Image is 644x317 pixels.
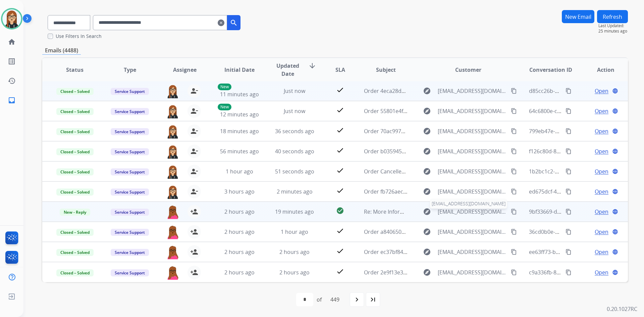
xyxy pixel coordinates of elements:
[529,168,630,175] span: 1b2bc1c2-4b41-4460-89a1-519ff14d73c7
[511,88,517,94] mat-icon: content_copy
[190,248,198,256] mat-icon: person_add
[166,205,179,219] img: agent-avatar
[376,66,396,74] span: Subject
[220,127,259,135] span: 18 minutes ago
[595,188,608,196] span: Open
[220,148,259,155] span: 56 minutes ago
[423,188,431,196] mat-icon: explore
[529,188,630,195] span: ed675dcf-40f4-4eb1-86d3-4394a5d2fc7d
[275,208,314,215] span: 19 minutes ago
[566,148,572,154] mat-icon: content_copy
[336,166,344,174] mat-icon: check
[218,19,224,27] mat-icon: clear
[529,66,572,74] span: Conversation ID
[166,104,179,118] img: agent-avatar
[8,57,16,65] mat-icon: list_alt
[353,296,361,304] mat-icon: navigate_next
[190,147,198,155] mat-icon: person_remove
[273,62,303,78] span: Updated Date
[364,107,482,115] span: Order 55801e4f-750e-4d93-a4c7-297e470aaa93
[566,128,572,134] mat-icon: content_copy
[224,208,255,215] span: 2 hours ago
[529,148,628,155] span: f126c80d-89ba-434c-9f89-c8dc53bcc26f
[218,104,231,110] p: New
[336,187,344,195] mat-icon: check
[325,293,345,306] div: 449
[612,229,618,235] mat-icon: language
[56,229,94,236] span: Closed – Solved
[364,87,484,95] span: Order 4eca28d2-2e77-4732-ad35-3ea97abc3126
[220,91,259,98] span: 11 minutes ago
[595,248,608,256] span: Open
[566,108,572,114] mat-icon: content_copy
[336,207,344,215] mat-icon: check_circle
[612,168,618,174] mat-icon: language
[612,128,618,134] mat-icon: language
[566,189,572,195] mat-icon: content_copy
[573,58,628,82] th: Action
[224,188,255,195] span: 3 hours ago
[335,66,345,74] span: SLA
[566,229,572,235] mat-icon: content_copy
[595,107,608,115] span: Open
[224,228,255,235] span: 2 hours ago
[56,33,102,40] label: Use Filters In Search
[224,248,255,256] span: 2 hours ago
[438,107,507,115] span: [EMAIL_ADDRESS][DOMAIN_NAME]
[275,127,314,135] span: 36 seconds ago
[607,305,637,313] p: 0.20.1027RC
[166,165,179,179] img: agent-avatar
[511,209,517,215] mat-icon: content_copy
[438,87,507,95] span: [EMAIL_ADDRESS][DOMAIN_NAME]
[364,228,483,235] span: Order a840650a-9a08-44ee-b7ea-4aa5c8cc8989
[279,248,310,256] span: 2 hours ago
[430,199,507,209] span: [EMAIL_ADDRESS][DOMAIN_NAME]
[598,23,628,29] span: Last Updated:
[190,228,198,236] mat-icon: person_add
[438,228,507,236] span: [EMAIL_ADDRESS][DOMAIN_NAME]
[364,188,479,195] span: Order fb726aec-be06-4fdf-bc22-1d76c09c6e2f
[529,127,632,135] span: 799eb47e-ecaf-4852-85dd-6b4b9c337aa0
[423,268,431,276] mat-icon: explore
[529,208,631,215] span: 9bf33669-d726-4149-9e47-ac2c6ebaab7c
[42,46,81,55] p: Emails (4488)
[595,268,608,276] span: Open
[166,185,179,199] img: agent-avatar
[423,208,431,216] mat-icon: explore
[612,209,618,215] mat-icon: language
[56,269,94,276] span: Closed – Solved
[220,111,259,118] span: 12 minutes ago
[8,77,16,85] mat-icon: history
[190,188,198,196] mat-icon: person_remove
[284,87,305,95] span: Just now
[597,10,628,23] button: Refresh
[455,66,481,74] span: Customer
[230,19,238,27] mat-icon: search
[336,86,344,94] mat-icon: check
[529,87,634,95] span: d85cc26b-bc99-4111-b70b-5abba5561675
[562,10,594,23] button: New Email
[56,148,94,155] span: Closed – Solved
[364,168,436,175] span: Order Cancelled 9722510508
[438,147,507,155] span: [EMAIL_ADDRESS][DOMAIN_NAME]
[364,269,481,276] span: Order 2e9f13e3-2152-4cb8-8162-6e81d48cbf71
[612,148,618,154] mat-icon: language
[438,268,507,276] span: [EMAIL_ADDRESS][DOMAIN_NAME]
[511,108,517,114] mat-icon: content_copy
[281,228,308,235] span: 1 hour ago
[423,107,431,115] mat-icon: explore
[336,267,344,275] mat-icon: check
[226,168,253,175] span: 1 hour ago
[511,229,517,235] mat-icon: content_copy
[173,66,197,74] span: Assignee
[166,124,179,139] img: agent-avatar
[336,146,344,154] mat-icon: check
[612,189,618,195] mat-icon: language
[438,127,507,135] span: [EMAIL_ADDRESS][DOMAIN_NAME]
[529,228,632,235] span: 36cd0b0e-dea8-4656-aa1b-6c1134a91dfa
[275,148,314,155] span: 40 seconds ago
[364,208,518,215] span: Re: More Information Needed: 2484206300 - [PERSON_NAME]
[336,227,344,235] mat-icon: check
[438,167,507,175] span: [EMAIL_ADDRESS][DOMAIN_NAME]
[166,225,179,239] img: agent-avatar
